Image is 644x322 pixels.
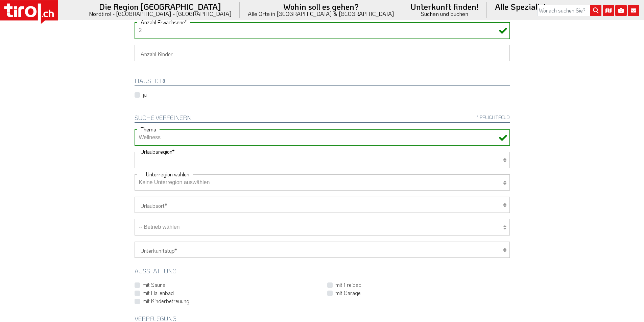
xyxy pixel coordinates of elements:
span: * Pflichtfeld [476,115,510,120]
i: Kontakt [628,5,639,16]
small: Alle Orte in [GEOGRAPHIC_DATA] & [GEOGRAPHIC_DATA] [248,11,394,17]
h2: Ausstattung [135,268,510,276]
i: Karte öffnen [603,5,614,16]
label: mit Sauna [143,281,165,289]
i: Fotogalerie [615,5,627,16]
input: Wonach suchen Sie? [537,5,601,16]
label: mit Kinderbetreuung [143,297,189,305]
h2: HAUSTIERE [135,78,510,86]
label: mit Garage [335,289,361,297]
small: Nordtirol - [GEOGRAPHIC_DATA] - [GEOGRAPHIC_DATA] [89,11,232,17]
label: ja [143,91,147,98]
label: mit Freibad [335,281,361,289]
label: mit Hallenbad [143,289,174,297]
small: Suchen und buchen [410,11,479,17]
h2: Suche verfeinern [135,115,510,123]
